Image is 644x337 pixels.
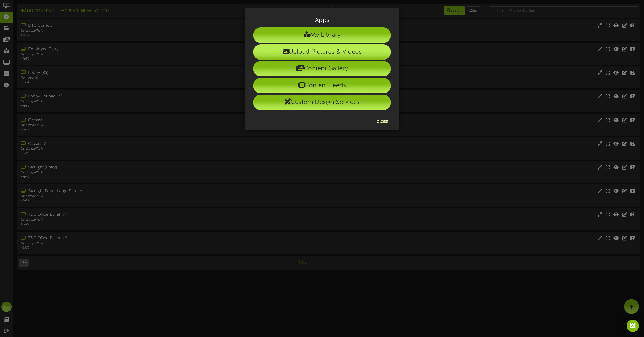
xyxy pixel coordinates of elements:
li: My Library [253,27,391,43]
li: Custom Design Services [253,95,391,110]
h3: Apps [253,17,391,24]
div: Open Intercom Messenger [627,320,639,332]
li: Upload Pictures & Videos [253,44,391,60]
button: Close [374,118,391,126]
li: Content Gallery [253,61,391,76]
li: Content Feeds [253,78,391,93]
